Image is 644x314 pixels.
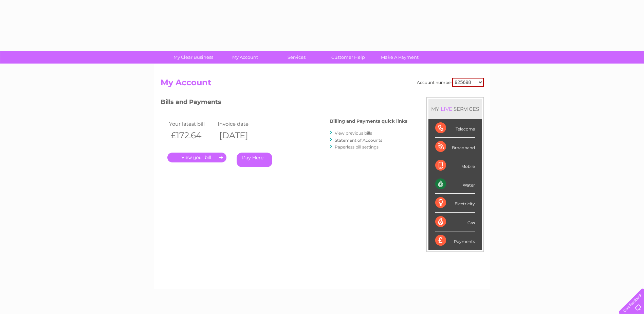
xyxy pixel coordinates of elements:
[167,119,216,128] td: Your latest bill
[269,51,325,64] a: Services
[161,78,484,91] h2: My Account
[216,119,265,128] td: Invoice date
[435,156,475,175] div: Mobile
[161,97,407,109] h3: Bills and Payments
[217,51,273,64] a: My Account
[439,106,454,112] div: LIVE
[435,119,475,138] div: Telecoms
[216,128,265,142] th: [DATE]
[435,138,475,156] div: Broadband
[335,144,379,150] a: Paperless bill settings
[417,78,484,87] div: Account number
[335,138,382,143] a: Statement of Accounts
[435,175,475,194] div: Water
[167,128,216,142] th: £172.64
[435,194,475,212] div: Electricity
[435,213,475,231] div: Gas
[330,119,407,124] h4: Billing and Payments quick links
[428,99,482,119] div: MY SERVICES
[167,153,226,162] a: .
[165,51,221,64] a: My Clear Business
[435,231,475,250] div: Payments
[237,153,272,167] a: Pay Here
[320,51,376,64] a: Customer Help
[372,51,428,64] a: Make A Payment
[335,130,372,136] a: View previous bills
